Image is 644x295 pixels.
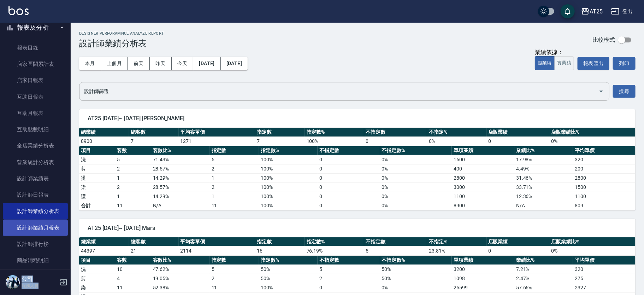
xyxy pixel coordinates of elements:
th: 指定數 [255,128,305,137]
th: 總業績 [79,128,129,137]
td: 5 [115,155,151,164]
td: 2 [210,183,259,192]
th: 不指定數 [364,128,427,137]
th: 平均客單價 [179,237,255,247]
span: AT25 [DATE]~ [DATE] Mars [88,225,627,232]
td: 0 % [380,173,452,183]
button: Open [596,86,607,97]
td: 合計 [79,201,115,210]
th: 店販業績比% [549,237,636,247]
th: 店販業績比% [549,128,636,137]
td: 剪 [79,164,115,173]
td: 16 [255,246,305,255]
button: 實業績 [554,56,574,70]
td: 809 [573,201,636,210]
td: 0% [380,201,452,210]
span: AT25 [DATE]~ [DATE] [PERSON_NAME] [88,115,627,122]
td: 0 % [380,155,452,164]
td: 12.36 % [514,192,573,201]
td: 2800 [573,173,636,183]
th: 平均單價 [573,256,636,265]
td: 洗 [79,155,115,164]
a: 全店業績分析表 [3,138,68,154]
td: 0 % [427,137,486,146]
td: 2 [210,164,259,173]
td: N/A [151,201,210,210]
td: 52.38 % [151,283,210,292]
td: 100 % [259,164,318,173]
td: 5 [210,155,259,164]
th: 指定數% [259,256,318,265]
td: 護 [79,192,115,201]
td: 50 % [259,265,318,274]
td: 0 [318,283,380,292]
a: 商品進銷貨報表 [3,268,68,285]
a: 店家日報表 [3,72,68,88]
th: 指定數 [210,146,259,155]
th: 項目 [79,256,115,265]
td: 4.49 % [514,164,573,173]
img: Logo [8,6,29,15]
td: 14.29 % [151,192,210,201]
td: 28.57 % [151,164,210,173]
a: 報表目錄 [3,40,68,56]
th: 不指定數 [364,237,427,247]
td: 100 % [259,155,318,164]
th: 指定數% [305,237,364,247]
button: 上個月 [101,57,128,70]
td: 1100 [452,192,514,201]
td: 17.98 % [514,155,573,164]
th: 不指定數% [380,256,452,265]
table: a dense table [79,128,636,146]
button: 報表及分析 [3,18,68,37]
td: 2 [115,183,151,192]
td: 100 % [259,192,318,201]
td: 320 [573,265,636,274]
td: 100% [259,201,318,210]
p: 服務人員 [22,283,58,289]
th: 不指定% [427,128,486,137]
td: 50 % [380,274,452,283]
td: 0 % [380,164,452,173]
td: 47.62 % [151,265,210,274]
a: 店家區間累計表 [3,56,68,72]
button: 昨天 [150,57,172,70]
td: 100 % [259,173,318,183]
td: 2327 [573,283,636,292]
td: 染 [79,283,115,292]
p: 比較模式 [592,36,615,44]
th: 不指定數 [318,256,380,265]
th: 項目 [79,146,115,155]
th: 客數比% [151,146,210,155]
td: 4 [115,274,151,283]
td: 8900 [452,201,514,210]
th: 客數比% [151,256,210,265]
div: AT25 [590,7,603,16]
th: 不指定% [427,237,486,247]
td: 燙 [79,173,115,183]
table: a dense table [79,146,636,210]
td: 57.66 % [514,283,573,292]
td: 2114 [179,246,255,255]
td: 11 [115,201,151,210]
td: 0 [318,183,380,192]
td: 19.05 % [151,274,210,283]
td: 50 % [259,274,318,283]
td: 100 % [259,183,318,192]
button: 報表匯出 [578,57,609,70]
td: 7 [255,137,305,146]
th: 指定數 [210,256,259,265]
td: 0 % [380,283,452,292]
td: 2800 [452,173,514,183]
h3: 設計師業績分析表 [79,39,164,48]
button: [DATE] [221,57,248,70]
td: 1 [210,192,259,201]
button: [DATE] [193,57,220,70]
th: 總客數 [129,237,179,247]
th: 業績比% [514,146,573,155]
td: 2 [318,274,380,283]
td: 3200 [452,265,514,274]
button: 搜尋 [613,85,636,98]
button: 前天 [128,57,150,70]
a: 設計師業績分析表 [3,203,68,219]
